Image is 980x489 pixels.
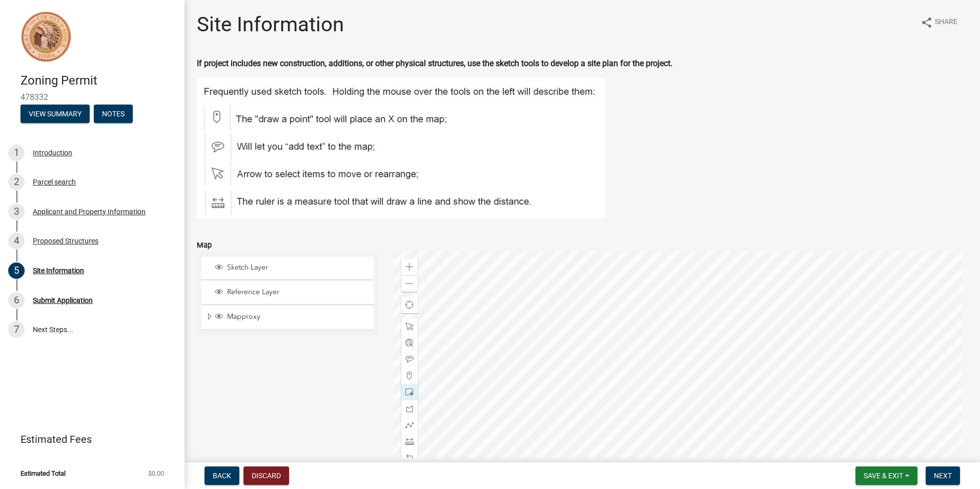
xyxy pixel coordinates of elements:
wm-modal-confirm: Summary [21,110,90,118]
div: Applicant and Property Information [33,208,146,215]
div: Sketch Layer [213,263,370,273]
button: shareShare [912,12,966,32]
button: Notes [94,105,133,123]
div: Parcel search [33,178,76,186]
h1: Site Information [197,12,344,37]
span: Expand [206,312,213,323]
img: Sioux County, Iowa [21,11,72,63]
wm-modal-confirm: Notes [94,110,133,118]
div: 1 [8,145,25,161]
span: Sketch Layer [224,263,370,272]
span: Save & Exit [864,472,903,480]
button: Next [926,466,960,485]
span: $0.00 [148,470,164,477]
div: Zoom out [401,275,418,292]
span: Next [934,472,952,480]
img: Map_Tools_b04468ed-e627-43b4-b89a-ab73256f3949.JPG [197,78,605,218]
strong: If project includes new construction, additions, or other physical structures, use the sketch too... [197,58,672,68]
div: 4 [8,233,25,249]
div: Zoom in [401,259,418,275]
h4: Zoning Permit [21,73,176,88]
span: Share [935,16,957,29]
div: 2 [8,174,25,190]
button: Back [205,466,239,485]
div: 3 [8,203,25,220]
span: 478332 [21,92,164,102]
div: Proposed Structures [33,237,98,244]
button: Discard [243,466,289,485]
i: share [921,16,933,29]
div: Mapproxy [213,312,370,322]
button: Save & Exit [855,466,917,485]
div: Find my location [401,297,418,313]
div: 7 [8,321,25,338]
div: Site Information [33,267,84,274]
button: View Summary [21,105,90,123]
span: Mapproxy [224,312,370,321]
ul: Layer List [200,254,375,333]
div: Introduction [33,149,72,156]
div: 6 [8,292,25,309]
div: Submit Application [33,297,93,304]
div: Reference Layer [213,288,370,298]
a: Estimated Fees [8,429,168,450]
li: Sketch Layer [201,257,374,280]
label: Map [197,242,212,249]
span: Estimated Total [21,470,66,477]
span: Back [213,472,231,480]
div: 5 [8,262,25,279]
li: Reference Layer [201,281,374,304]
span: Reference Layer [224,288,370,297]
li: Mapproxy [201,306,374,330]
